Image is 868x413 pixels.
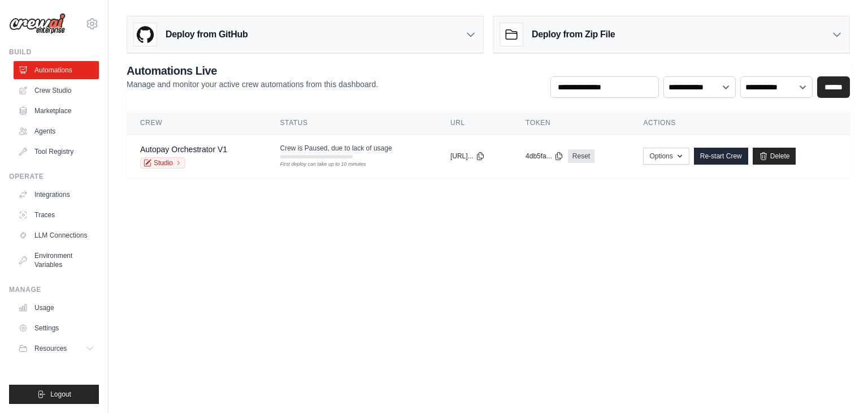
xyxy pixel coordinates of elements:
[267,111,437,135] th: Status
[9,13,66,35] img: Logo
[9,172,99,181] div: Operate
[14,186,99,204] a: Integrations
[512,111,630,135] th: Token
[127,63,378,79] h2: Automations Live
[14,102,99,120] a: Marketplace
[14,61,99,79] a: Automations
[14,299,99,317] a: Usage
[134,23,157,46] img: GitHub Logo
[643,148,689,165] button: Options
[694,148,748,165] a: Re-start Crew
[14,206,99,224] a: Traces
[34,344,67,353] span: Resources
[568,149,594,163] a: Reset
[14,143,99,161] a: Tool Registry
[526,152,563,161] button: 4db5fa...
[127,111,267,135] th: Crew
[14,339,99,358] button: Resources
[280,144,392,153] span: Crew is Paused, due to lack of usage
[50,390,71,399] span: Logout
[14,81,99,100] a: Crew Studio
[9,385,99,404] button: Logout
[753,148,796,165] a: Delete
[14,319,99,337] a: Settings
[630,111,850,135] th: Actions
[166,28,248,41] h3: Deploy from GitHub
[437,111,512,135] th: URL
[14,247,99,274] a: Environment Variables
[532,28,615,41] h3: Deploy from Zip File
[14,226,99,244] a: LLM Connections
[9,48,99,57] div: Build
[9,285,99,294] div: Manage
[14,122,99,140] a: Agents
[140,157,185,169] a: Studio
[280,161,353,169] div: First deploy can take up to 10 minutes
[140,145,227,154] a: Autopay Orchestrator V1
[127,79,378,90] p: Manage and monitor your active crew automations from this dashboard.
